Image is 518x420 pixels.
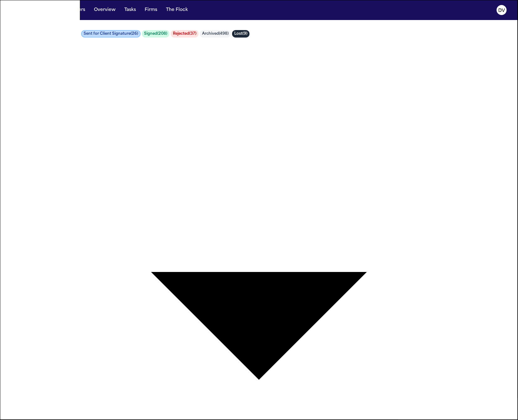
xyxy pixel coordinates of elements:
[56,30,80,38] button: Chase(51)
[200,30,231,38] button: Archived(498)
[81,30,141,38] button: Sent for Client Signature(26)
[163,4,190,16] button: The Flock
[8,7,15,13] a: Home
[171,30,199,38] button: Rejected(37)
[65,4,88,16] button: Matters
[142,4,160,16] button: Firms
[142,30,169,38] button: Signed(208)
[20,4,41,16] button: Intakes
[232,30,250,38] button: Lost(9)
[45,4,61,16] button: Day 1
[8,7,15,13] img: Finch Logo
[91,4,118,16] button: Overview
[122,4,138,16] button: Tasks
[21,30,55,38] button: In Progress(25)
